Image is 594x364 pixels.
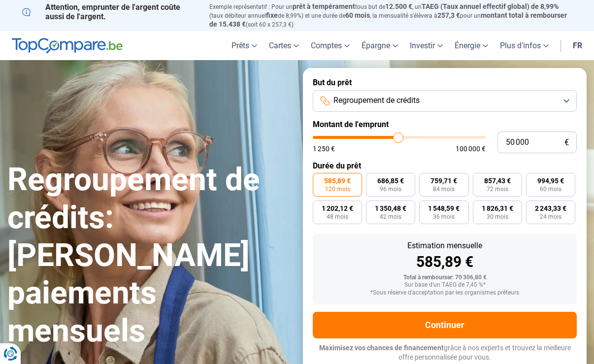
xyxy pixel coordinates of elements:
[322,205,353,212] span: 1 202,12 €
[433,214,455,220] span: 36 mois
[564,138,569,147] span: €
[327,214,348,220] span: 48 mois
[385,2,412,10] span: 12.500 €
[209,2,572,29] p: Exemple représentatif : Pour un tous but de , un (taux débiteur annuel de 8,99%) et une durée de ...
[535,205,566,212] span: 2 243,33 €
[437,11,460,19] span: 257,3 €
[209,11,567,28] span: montant total à rembourser de 15.438 €
[487,214,508,220] span: 30 mois
[380,186,401,192] span: 96 mois
[422,2,559,10] span: TAEG (Taux annuel effectif global) de 8,99%
[540,214,561,220] span: 24 mois
[333,95,420,106] span: Regroupement de crédits
[428,205,460,212] span: 1 548,59 €
[377,177,404,184] span: 686,85 €
[12,38,123,54] img: TopCompare
[319,344,444,352] span: Maximisez vos chances de financement
[313,78,577,87] label: But du prêt
[263,31,305,60] a: Cartes
[356,31,404,60] a: Épargne
[305,31,356,60] a: Comptes
[293,2,355,10] span: prêt à tempérament
[266,11,278,19] span: fixe
[226,31,263,60] a: Prêts
[313,343,577,363] p: grâce à nos experts et trouvez la meilleure offre personnalisée pour vous.
[22,2,198,21] p: Attention, emprunter de l'argent coûte aussi de l'argent.
[449,31,494,60] a: Énergie
[321,255,569,269] div: 585,89 €
[325,186,350,192] span: 120 mois
[430,177,457,184] span: 759,71 €
[375,205,406,212] span: 1 350,48 €
[484,177,511,184] span: 857,43 €
[321,282,569,289] div: Sur base d'un TAEG de 7,45 %*
[313,145,335,152] span: 1 250 €
[540,186,561,192] span: 60 mois
[321,274,569,281] div: Total à rembourser: 70 306,80 €
[456,145,486,152] span: 100 000 €
[321,242,569,250] div: Estimation mensuelle
[404,31,449,60] a: Investir
[313,120,577,129] label: Montant de l'emprunt
[482,205,513,212] span: 1 826,31 €
[313,90,577,112] button: Regroupement de crédits
[567,31,588,60] a: fr
[313,312,577,338] button: Continuer
[313,161,577,170] label: Durée du prêt
[487,186,508,192] span: 72 mois
[345,11,370,19] span: 60 mois
[537,177,564,184] span: 994,95 €
[7,161,291,350] h1: Regroupement de crédits: [PERSON_NAME] paiements mensuels
[324,177,351,184] span: 585,89 €
[433,186,455,192] span: 84 mois
[494,31,555,60] a: Plus d'infos
[321,290,569,297] div: *Sous réserve d'acceptation par les organismes prêteurs
[380,214,401,220] span: 42 mois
